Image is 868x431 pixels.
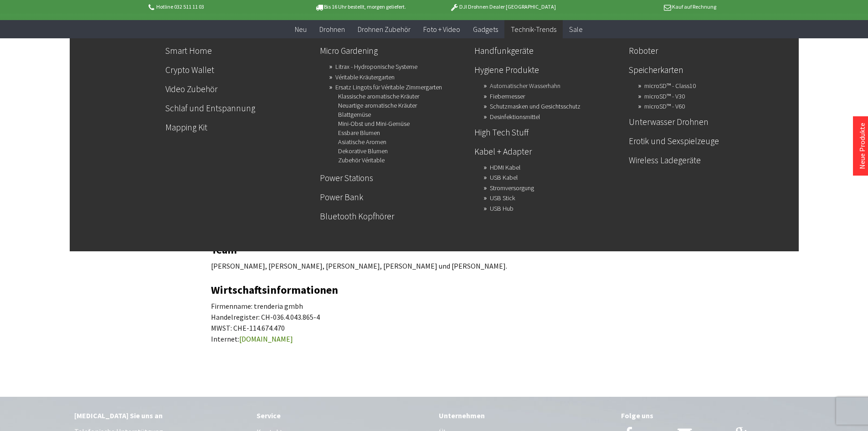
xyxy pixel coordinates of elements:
[165,43,313,58] a: Smart Home
[351,20,417,39] a: Drohnen Zubehör
[313,20,351,39] a: Drohnen
[147,1,289,12] p: Hotline 032 511 11 03
[490,202,514,215] a: USB Hub
[474,125,621,140] a: High Tech Stuff
[574,1,716,12] p: Kauf auf Rechnung
[288,20,313,39] a: Neu
[473,25,498,34] span: Gadgets
[358,25,411,34] span: Drohnen Zubehör
[474,62,621,78] a: Hygiene Produkte
[338,135,386,148] a: Asiatische Aromen
[211,301,776,344] p: Firmenname: trenderia gmbh Handelregister: CH-036.4.043.865-4 MWST: CHE-114.674.470 Internet:
[338,117,410,130] a: Mini-Obst und Mini-Gemüse
[338,126,380,139] a: Essbare Blumen
[431,1,574,12] p: DJI Drohnen Dealer [GEOGRAPHIC_DATA]
[295,25,307,34] span: Neu
[629,114,776,130] a: Unterwasser Drohnen
[629,152,776,168] a: Wireless Ladegeräte
[320,189,467,205] a: Power Bank
[439,410,612,421] div: Unternehmen
[644,100,685,113] a: microSD™ - V60
[569,25,583,34] span: Sale
[335,60,417,73] a: Litrax - Hydroponische Systeme
[320,208,467,224] a: Bluetooth Kopfhörer
[858,123,867,169] a: Neue Produkte
[257,410,430,421] div: Service
[467,20,504,39] a: Gadgets
[490,110,540,123] a: Desinfektionsmittel
[165,81,313,97] a: Video Zubehör
[490,100,580,113] a: Schutzmasken und Gesichtsschutz
[338,154,385,166] a: Zubehör Véritable
[320,170,467,186] a: Power Stations
[644,79,696,92] a: microSD™ - Class10
[629,62,776,78] a: Speicherkarten
[239,334,293,343] a: [DOMAIN_NAME]
[490,161,520,174] a: HDMI Kabel
[165,119,313,135] a: Mapping Kit
[338,108,371,121] a: Blattgemüse
[289,1,431,12] p: Bis 16 Uhr bestellt, morgen geliefert.
[490,192,515,204] a: USB Stick
[474,43,621,58] a: Handfunkgeräte
[335,81,442,93] a: Ersatz Lingots für Véritable Zimmergarten
[74,410,247,421] div: [MEDICAL_DATA] Sie uns an
[320,43,467,58] a: Micro Gardening
[621,410,794,421] div: Folge uns
[319,25,345,34] span: Drohnen
[629,43,776,58] a: Roboter
[629,133,776,149] a: Erotik und Sexspielzeuge
[335,71,395,83] a: Véritable Kräutergarten
[490,79,560,92] a: Automatischer Wasserhahn
[211,261,507,270] span: [PERSON_NAME], [PERSON_NAME], [PERSON_NAME], [PERSON_NAME] und [PERSON_NAME].
[165,100,313,116] a: Schlaf und Entspannung
[338,145,388,157] a: Dekorative Blumen
[211,284,776,296] h2: Wirtschaftsinformationen
[490,90,525,103] a: Fiebermesser
[644,90,685,103] a: microSD™ - V30
[490,171,518,184] a: USB Kabel
[338,99,417,112] a: Neuartige aromatische Kräuter
[504,20,563,39] a: Technik-Trends
[423,25,460,34] span: Foto + Video
[417,20,467,39] a: Foto + Video
[490,182,534,194] a: Stromversorgung
[165,62,313,78] a: Crypto Wallet
[563,20,589,39] a: Sale
[474,144,621,159] a: Kabel + Adapter
[511,25,556,34] span: Technik-Trends
[338,90,419,103] a: Klassische aromatische Kräuter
